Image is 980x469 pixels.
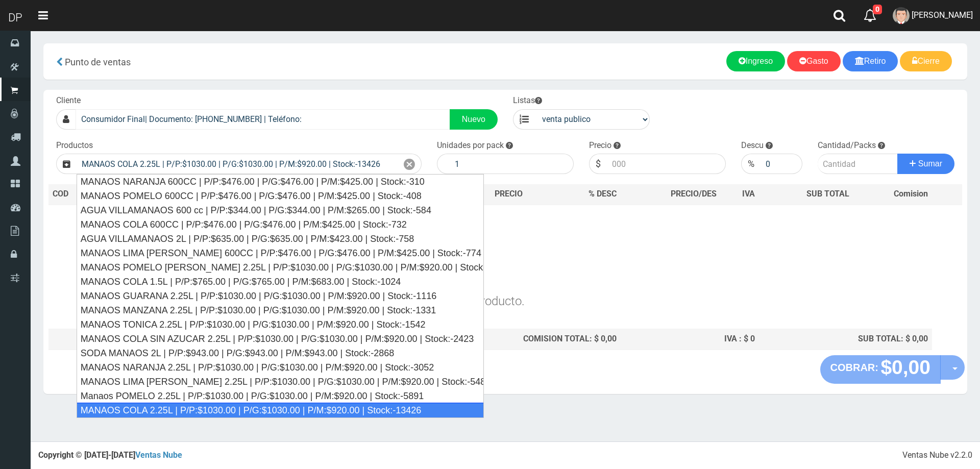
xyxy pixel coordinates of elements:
[77,189,484,203] div: MANAOS POMELO 600CC | P/P:$476.00 | P/G:$476.00 | P/M:$425.00 | Stock:-408
[742,189,755,199] span: IVA
[38,450,182,460] strong: Copyright © [DATE]-[DATE]
[437,140,504,152] label: Unidades por pack
[65,57,131,67] span: Punto de ventas
[843,51,898,71] a: Retiro
[830,362,878,373] strong: COBRAR:
[56,140,93,152] label: Productos
[77,217,484,232] div: MANAOS COLA 600CC | P/P:$476.00 | P/G:$476.00 | P/M:$425.00 | Stock:-732
[77,246,484,260] div: MANAOS LIMA [PERSON_NAME] 600CC | P/P:$476.00 | P/G:$476.00 | P/M:$425.00 | Stock:-774
[513,95,542,107] label: Listas
[589,189,617,199] span: % DESC
[880,356,930,378] strong: $0,00
[918,159,942,168] span: Sumar
[56,95,81,107] label: Cliente
[726,51,785,71] a: Ingreso
[450,154,574,174] input: 1
[77,289,484,303] div: MANAOS GUARANA 2.25L | P/P:$1030.00 | P/G:$1030.00 | P/M:$920.00 | Stock:-1116
[77,203,484,217] div: AGUA VILLAMANAOS 600 cc | P/P:$344.00 | P/G:$344.00 | P/M:$265.00 | Stock:-584
[900,51,952,71] a: Cierre
[495,188,523,200] span: PRECIO
[761,154,802,174] input: 000
[820,355,941,384] button: COBRAR: $0,00
[77,389,484,403] div: Manaos POMELO 2.25L | P/P:$1030.00 | P/G:$1030.00 | P/M:$920.00 | Stock:-5891
[671,189,717,199] span: PRECIO/DES
[607,154,726,174] input: 000
[77,303,484,317] div: MANAOS MANZANA 2.25L | P/P:$1030.00 | P/G:$1030.00 | P/M:$920.00 | Stock:-1331
[763,333,927,345] div: SUB TOTAL: $ 0,00
[818,140,876,152] label: Cantidad/Packs
[741,154,761,174] div: %
[897,154,954,174] button: Sumar
[894,188,928,200] span: Comision
[135,450,182,460] a: Ventas Nube
[77,332,484,346] div: MANAOS COLA SIN AZUCAR 2.25L | P/P:$1030.00 | P/G:$1030.00 | P/M:$920.00 | Stock:-2423
[437,333,617,345] div: COMISION TOTAL: $ 0,00
[806,188,849,200] span: SUB TOTAL
[77,403,484,418] div: MANAOS COLA 2.25L | P/P:$1030.00 | P/G:$1030.00 | P/M:$920.00 | Stock:-13426
[77,360,484,375] div: MANAOS NARANJA 2.25L | P/P:$1030.00 | P/G:$1030.00 | P/M:$920.00 | Stock:-3052
[76,109,450,130] input: Consumidor Final
[873,5,882,14] span: 0
[818,154,898,174] input: Cantidad
[589,140,611,152] label: Precio
[77,275,484,289] div: MANAOS COLA 1.5L | P/P:$765.00 | P/G:$765.00 | P/M:$683.00 | Stock:-1024
[893,7,910,24] img: User Image
[625,333,755,345] div: IVA : $ 0
[53,219,849,308] h3: Debes agregar un producto.
[77,375,484,389] div: MANAOS LIMA [PERSON_NAME] 2.25L | P/P:$1030.00 | P/G:$1030.00 | P/M:$920.00 | Stock:-5486
[902,450,972,461] div: Ventas Nube v2.2.0
[741,140,764,152] label: Descu
[77,154,398,174] input: Introduzca el nombre del producto
[450,109,498,130] a: Nuevo
[77,175,484,189] div: MANAOS NARANJA 600CC | P/P:$476.00 | P/G:$476.00 | P/M:$425.00 | Stock:-310
[77,260,484,275] div: MANAOS POMELO [PERSON_NAME] 2.25L | P/P:$1030.00 | P/G:$1030.00 | P/M:$920.00 | Stock:-951
[77,346,484,360] div: SODA MANAOS 2L | P/P:$943.00 | P/G:$943.00 | P/M:$943.00 | Stock:-2868
[589,154,607,174] div: $
[787,51,841,71] a: Gasto
[48,184,93,205] th: COD
[912,10,973,20] span: [PERSON_NAME]
[77,317,484,332] div: MANAOS TONICA 2.25L | P/P:$1030.00 | P/G:$1030.00 | P/M:$920.00 | Stock:-1542
[77,232,484,246] div: AGUA VILLAMANAOS 2L | P/P:$635.00 | P/G:$635.00 | P/M:$423.00 | Stock:-758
